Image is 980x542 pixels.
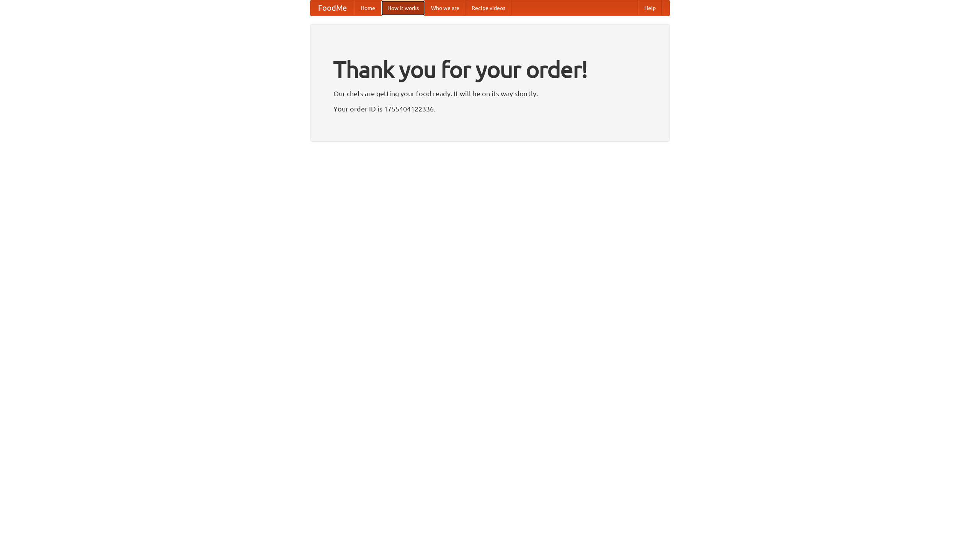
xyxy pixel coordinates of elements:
[465,0,511,16] a: Recipe videos
[381,0,425,16] a: How it works
[425,0,465,16] a: Who we are
[333,51,647,88] h1: Thank you for your order!
[333,88,647,99] p: Our chefs are getting your food ready. It will be on its way shortly.
[354,0,381,16] a: Home
[333,103,647,115] p: Your order ID is 1755404122336.
[638,0,662,16] a: Help
[310,0,354,16] a: FoodMe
